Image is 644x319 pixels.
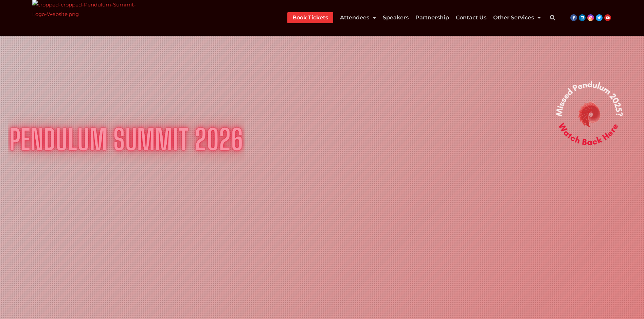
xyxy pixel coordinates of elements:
a: Partnership [415,12,449,23]
a: Contact Us [456,12,486,23]
nav: Menu [287,12,541,23]
div: Search [546,11,559,24]
a: Book Tickets [292,12,328,23]
a: Attendees [340,12,376,23]
a: Other Services [493,12,541,23]
a: Speakers [383,12,409,23]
